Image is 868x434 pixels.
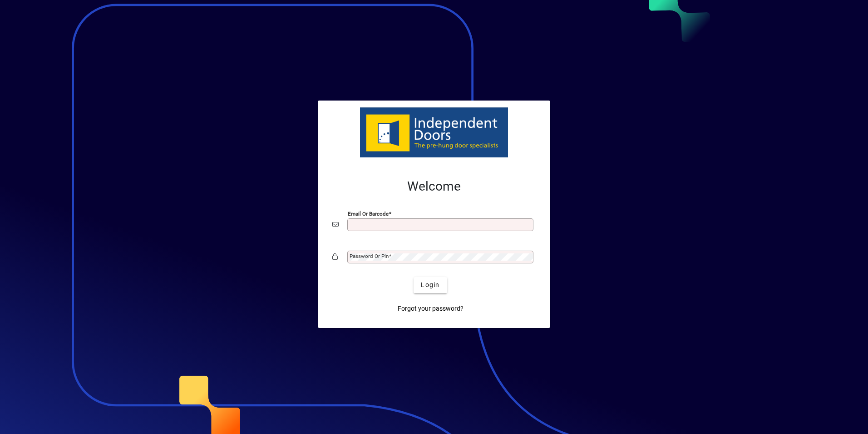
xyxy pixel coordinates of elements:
h2: Welcome [332,179,536,194]
mat-label: Email or Barcode [348,210,389,217]
mat-label: Password or Pin [350,253,389,259]
span: Login [421,280,439,290]
a: Forgot your password? [394,301,467,317]
button: Login [414,277,447,293]
span: Forgot your password? [398,304,464,313]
